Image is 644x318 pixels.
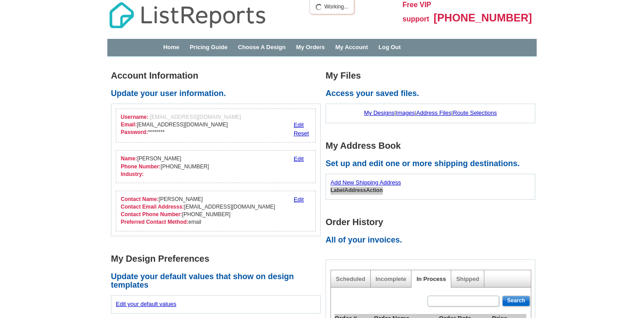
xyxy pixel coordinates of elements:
[416,276,446,282] a: In Process
[121,129,148,135] strong: Password:
[434,12,532,24] span: [PHONE_NUMBER]
[416,109,452,116] a: Address Files
[121,155,137,162] strong: Name:
[121,163,161,170] strong: Phone Number:
[335,44,368,50] a: My Account
[315,4,322,11] img: loading...
[111,89,326,98] h2: Update your user information.
[121,211,182,218] strong: Contact Phone Number:
[378,44,401,50] a: Log Out
[453,109,497,116] a: Route Selections
[326,236,540,245] h2: All of your invoices.
[326,159,540,168] h2: Set up and edit one or more shipping destinations.
[121,121,137,128] strong: Email:
[238,44,286,50] a: Choose A Design
[294,130,309,137] a: Reset
[366,187,382,194] th: Action
[190,44,228,50] a: Pricing Guide
[396,109,415,116] a: Images
[116,109,316,142] div: Your login information.
[163,44,179,50] a: Home
[330,187,344,194] th: Label
[402,1,431,23] span: Free VIP support
[502,296,530,306] input: Search
[121,171,144,177] strong: Industry:
[344,187,366,194] th: Address
[111,272,326,290] h2: Update your default values that show on design templates
[116,301,176,307] a: Edit your default values
[326,218,540,227] h1: Order History
[121,219,188,225] strong: Preferred Contact Method:
[294,121,304,128] a: Edit
[150,114,241,120] span: [EMAIL_ADDRESS][DOMAIN_NAME]
[121,155,209,178] div: [PERSON_NAME] [PHONE_NUMBER]
[121,114,148,120] strong: Username:
[111,71,326,80] h1: Account Information
[376,276,407,282] a: Incomplete
[330,105,530,122] div: | | |
[294,155,304,162] a: Edit
[116,150,316,183] div: Your personal details.
[121,204,184,210] strong: Contact Email Addresss:
[296,44,325,50] a: My Orders
[121,196,159,202] strong: Contact Name:
[330,179,401,186] a: Add New Shipping Address
[326,141,540,151] h1: My Address Book
[364,109,394,116] a: My Designs
[121,196,275,226] div: [PERSON_NAME] [EMAIL_ADDRESS][DOMAIN_NAME] [PHONE_NUMBER] email
[336,276,365,282] a: Scheduled
[111,254,326,264] h1: My Design Preferences
[116,191,316,231] div: Who should we contact regarding order issues?
[456,276,479,282] a: Shipped
[326,71,540,80] h1: My Files
[294,196,304,203] a: Edit
[326,89,540,98] h2: Access your saved files.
